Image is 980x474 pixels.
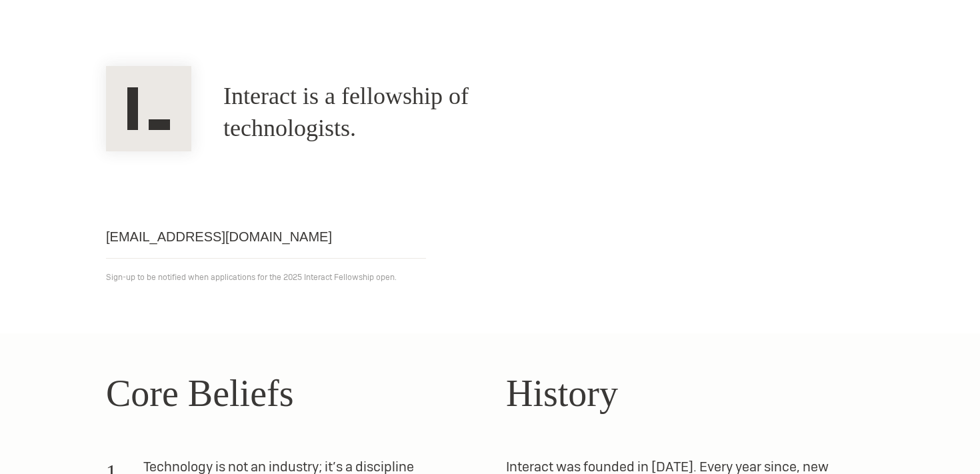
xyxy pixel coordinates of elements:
[106,365,474,421] h2: Core Beliefs
[223,81,583,145] h1: Interact is a fellowship of technologists.
[106,66,191,151] img: Interact Logo
[506,365,874,421] h2: History
[106,215,426,259] input: Email address...
[106,269,874,285] p: Sign-up to be notified when applications for the 2025 Interact Fellowship open.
